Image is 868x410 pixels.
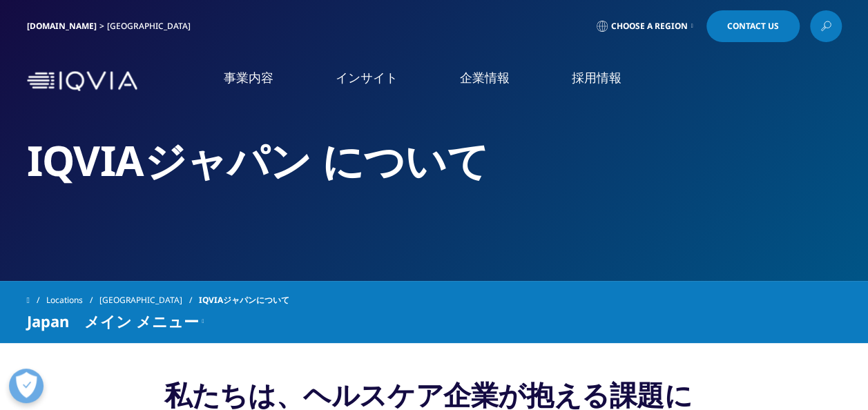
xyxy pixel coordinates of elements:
[9,369,44,403] button: 優先設定センターを開く
[460,69,510,86] a: 企業情報
[27,313,199,329] span: Japan メイン メニュー
[572,69,621,86] a: 採用情報
[143,48,842,114] nav: Primary
[107,21,196,32] div: [GEOGRAPHIC_DATA]
[224,69,273,86] a: 事業内容
[727,22,779,30] span: Contact Us
[336,69,398,86] a: インサイト
[27,20,97,32] a: [DOMAIN_NAME]
[199,288,289,313] span: IQVIAジャパンについて
[706,10,800,42] a: Contact Us
[46,288,99,313] a: Locations
[27,135,842,186] h2: IQVIAジャパン について
[611,21,688,32] span: Choose a Region
[99,288,199,313] a: [GEOGRAPHIC_DATA]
